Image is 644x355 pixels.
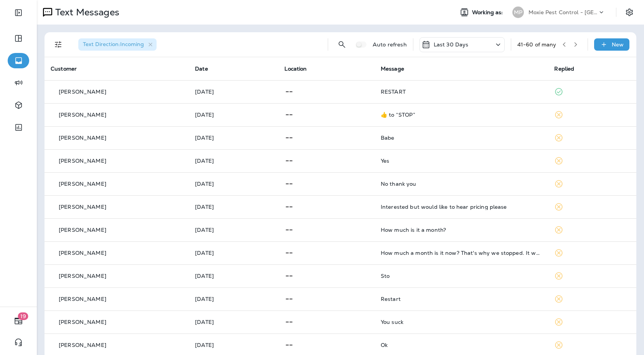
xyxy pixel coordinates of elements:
p: Last 30 Days [434,41,469,48]
p: Auto refresh [373,41,407,48]
p: Sep 8, 2025 04:27 PM [195,319,272,325]
span: Text Direction : Incoming [83,41,144,48]
p: Sep 8, 2025 04:07 PM [195,342,272,348]
p: Text Messages [52,7,119,18]
p: Sep 8, 2025 06:19 PM [195,227,272,233]
div: MP [512,7,524,18]
div: Text Direction:Incoming [78,38,157,51]
p: [PERSON_NAME] [59,296,106,302]
span: 19 [18,312,28,320]
div: 41 - 60 of many [517,41,556,48]
div: Ok [381,342,542,348]
p: Sep 8, 2025 08:36 PM [195,158,272,164]
p: Sep 9, 2025 11:12 AM [195,89,272,95]
button: Expand Sidebar [8,5,29,20]
p: [PERSON_NAME] [59,89,106,95]
div: No thank you [381,181,542,187]
div: Restart [381,296,542,302]
p: New [612,41,624,48]
p: Sep 9, 2025 10:49 AM [195,112,272,118]
div: You suck [381,319,542,325]
div: Babe [381,135,542,141]
button: 19 [8,313,29,329]
span: Working as: [472,9,505,16]
p: Sep 8, 2025 11:33 PM [195,135,272,141]
p: [PERSON_NAME] [59,250,106,256]
div: Interested but would like to hear pricing please [381,204,542,210]
p: Sep 8, 2025 04:55 PM [195,273,272,279]
p: [PERSON_NAME] [59,204,106,210]
p: [PERSON_NAME] [59,181,106,187]
p: [PERSON_NAME] [59,342,106,348]
span: Date [195,65,208,72]
div: ​👍​ to “ STOP ” [381,112,542,118]
p: [PERSON_NAME] [59,158,106,164]
div: How much is it a month? [381,227,542,233]
p: [PERSON_NAME] [59,319,106,325]
p: [PERSON_NAME] [59,112,106,118]
div: RESTART [381,89,542,95]
span: Message [381,65,404,72]
p: Sep 8, 2025 04:30 PM [195,296,272,302]
span: Replied [554,65,574,72]
p: [PERSON_NAME] [59,135,106,141]
p: Sep 8, 2025 07:12 PM [195,181,272,187]
p: Sep 8, 2025 07:07 PM [195,204,272,210]
button: Search Messages [334,37,350,52]
div: Sto [381,273,542,279]
p: [PERSON_NAME] [59,273,106,279]
div: Yes [381,158,542,164]
p: Moxie Pest Control - [GEOGRAPHIC_DATA] [528,9,598,15]
button: Settings [623,5,636,19]
span: Customer [51,65,77,72]
p: [PERSON_NAME] [59,227,106,233]
div: How much a month is it now? That's why we stopped. It was getting too expensive. [381,250,542,256]
button: Filters [51,37,66,52]
span: Location [284,65,307,72]
p: Sep 8, 2025 05:17 PM [195,250,272,256]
